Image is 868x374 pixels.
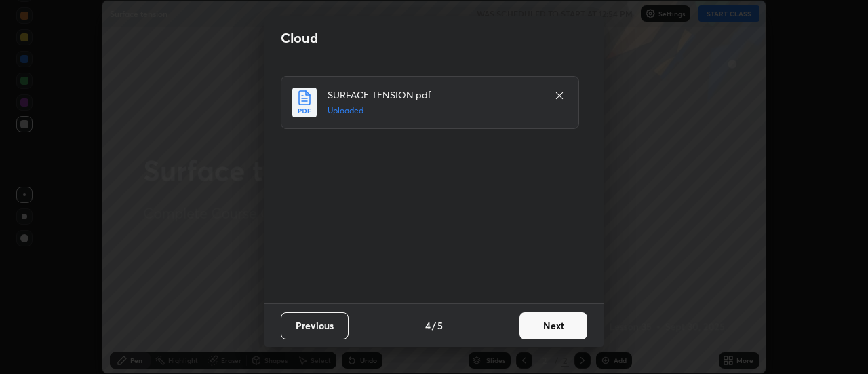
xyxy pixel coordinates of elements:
[281,312,349,339] button: Previous
[437,318,443,333] h4: 5
[519,312,587,339] button: Next
[432,318,436,333] h4: /
[281,29,318,47] h2: Cloud
[425,318,431,333] h4: 4
[328,105,540,117] h5: Uploaded
[328,88,540,102] h4: SURFACE TENSION.pdf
